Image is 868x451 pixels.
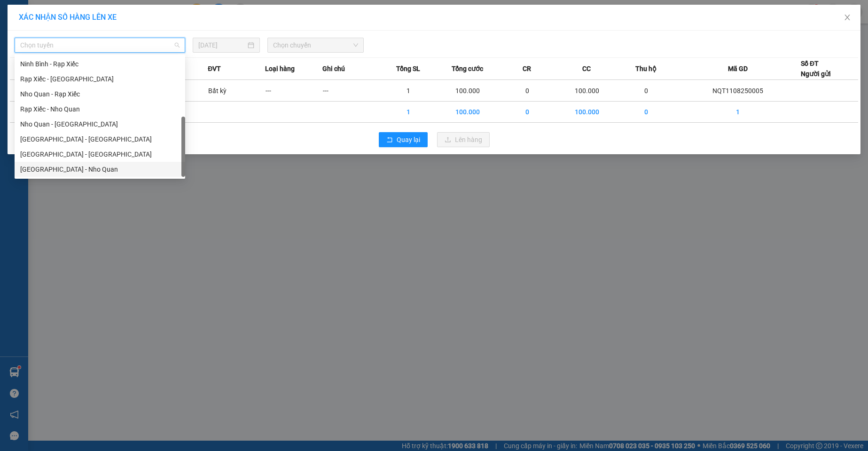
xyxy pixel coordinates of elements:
td: 1 [675,102,801,123]
input: 11/08/2025 [198,40,245,50]
td: Bất kỳ [208,80,265,102]
b: GỬI : VP [PERSON_NAME] [12,68,102,115]
td: NQT1108250005 [675,80,801,102]
button: uploadLên hàng [437,132,490,147]
img: logo.jpg [12,12,59,59]
span: Quay lại [397,135,420,145]
span: close [844,14,851,21]
div: [GEOGRAPHIC_DATA] - [GEOGRAPHIC_DATA] [20,134,180,144]
div: Hà Nội - Nho Quan [15,162,185,177]
div: Số ĐT Người gửi [801,58,831,79]
span: rollback [386,136,393,144]
div: Rạp Xiếc - [GEOGRAPHIC_DATA] [20,74,180,84]
div: Ninh Bình - Rạp Xiếc [20,59,180,69]
div: [GEOGRAPHIC_DATA] - [GEOGRAPHIC_DATA] [20,149,180,159]
li: Số 2 [PERSON_NAME], [GEOGRAPHIC_DATA] [52,23,213,35]
div: Nho Quan - Rạp Xiếc [15,87,185,102]
td: 100.000 [556,80,618,102]
td: 1 [380,80,437,102]
span: Mã GD [728,63,748,74]
td: 0 [618,102,675,123]
td: 0 [499,80,556,102]
span: Ghi chú [322,63,345,74]
span: ĐVT [208,63,221,74]
span: Loại hàng [265,63,295,74]
div: Nho Quan - Rạp Xiếc [20,89,180,99]
div: Rạp Xiếc - Ninh Bình [15,71,185,87]
div: Rạp Xiếc - Nho Quan [20,104,180,114]
span: CR [523,63,531,74]
span: Thu hộ [635,63,657,74]
div: [GEOGRAPHIC_DATA] - Nho Quan [20,164,180,174]
span: Chọn chuyến [273,38,358,52]
div: Nho Quan - Hà Nội [15,117,185,132]
td: 0 [618,80,675,102]
b: Duy Khang Limousine [76,11,189,23]
div: Nho Quan - [GEOGRAPHIC_DATA] [20,119,180,129]
td: --- [322,80,380,102]
span: Tổng SL [396,63,420,74]
span: CC [582,63,591,74]
td: --- [265,80,322,102]
td: 100.000 [556,102,618,123]
div: Ninh Bình - Hà Nội [15,147,185,162]
button: rollbackQuay lại [379,132,428,147]
li: Hotline: 19003086 [52,35,213,47]
span: Tổng cước [452,63,483,74]
h1: NQT1108250005 [102,68,163,89]
span: Chọn tuyến [20,38,180,52]
div: Rạp Xiếc - Nho Quan [15,102,185,117]
td: 1 [380,102,437,123]
span: XÁC NHẬN SỐ HÀNG LÊN XE [19,13,117,22]
div: Ninh Bình - Rạp Xiếc [15,56,185,71]
b: Gửi khách hàng [88,48,176,60]
div: Hà Nội - Ninh Bình [15,132,185,147]
td: 100.000 [437,102,499,123]
button: Close [834,5,860,31]
td: 100.000 [437,80,499,102]
td: 0 [499,102,556,123]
